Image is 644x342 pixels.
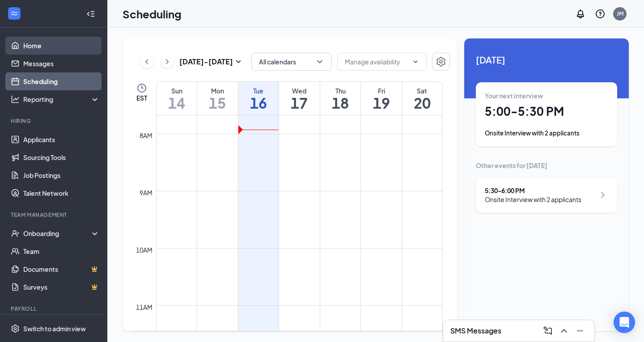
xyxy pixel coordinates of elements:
svg: Clock [136,83,147,93]
div: Your next interview [485,91,608,100]
a: SurveysCrown [23,278,100,296]
svg: Notifications [575,8,586,19]
span: [DATE] [476,53,617,67]
a: Messages [23,55,100,72]
a: Talent Network [23,184,100,202]
div: Sat [402,86,442,95]
div: Reporting [23,95,100,104]
svg: QuestionInfo [595,8,606,19]
svg: ChevronDown [315,57,324,66]
a: September 18, 2025 [320,82,361,115]
h3: SMS Messages [450,326,501,336]
button: ChevronUp [557,324,571,338]
h1: 20 [402,95,442,110]
a: Job Postings [23,166,100,184]
a: September 17, 2025 [279,82,320,115]
div: Onsite Interview with 2 applicants [485,129,608,138]
div: 10am [134,245,154,255]
div: Onboarding [23,229,92,238]
h1: 17 [279,95,320,110]
svg: ChevronRight [597,190,608,200]
div: 8am [138,131,154,140]
h1: 5:00 - 5:30 PM [485,104,608,119]
button: ComposeMessage [541,324,555,338]
input: Manage availability [345,57,408,67]
a: DocumentsCrown [23,260,100,278]
div: Hiring [11,117,98,125]
svg: ChevronRight [163,56,172,67]
h1: Scheduling [123,6,182,21]
a: September 20, 2025 [402,82,442,115]
button: Minimize [573,324,587,338]
div: 11am [134,302,154,312]
div: Payroll [11,305,98,312]
svg: ChevronDown [412,58,419,65]
svg: Analysis [11,95,20,104]
h1: 15 [197,95,238,110]
div: Team Management [11,211,98,219]
a: September 19, 2025 [361,82,402,115]
div: Switch to admin view [23,324,86,333]
svg: ChevronUp [559,325,569,336]
div: Sun [157,86,197,95]
button: ChevronRight [161,55,174,68]
a: Applicants [23,131,100,148]
svg: ComposeMessage [542,325,553,336]
div: Wed [279,86,320,95]
div: Tue [238,86,279,95]
div: 5:30 - 6:00 PM [485,186,581,195]
svg: ChevronLeft [142,56,151,67]
div: Onsite Interview with 2 applicants [485,195,581,204]
div: JM [617,10,623,17]
a: Sourcing Tools [23,148,100,166]
svg: UserCheck [11,229,20,238]
h3: [DATE] - [DATE] [179,57,233,67]
h1: 14 [157,95,197,110]
a: September 15, 2025 [197,82,238,115]
div: Thu [320,86,361,95]
div: Mon [197,86,238,95]
button: All calendarsChevronDown [251,53,332,71]
a: September 14, 2025 [157,82,197,115]
div: 9am [138,188,154,198]
a: Home [23,37,100,55]
svg: Collapse [86,9,95,18]
a: Scheduling [23,72,100,90]
div: Fri [361,86,402,95]
div: Other events for [DATE] [476,161,617,170]
svg: SmallChevronDown [233,56,244,67]
h1: 18 [320,95,361,110]
svg: WorkstreamLogo [10,9,19,18]
svg: Minimize [575,325,585,336]
button: Settings [432,53,450,71]
div: Open Intercom Messenger [614,312,635,333]
button: ChevronLeft [140,55,153,68]
svg: Settings [436,56,446,67]
h1: 19 [361,95,402,110]
a: Team [23,242,100,260]
h1: 16 [238,95,279,110]
a: September 16, 2025 [238,82,279,115]
svg: Settings [11,324,20,333]
span: EST [136,93,147,102]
